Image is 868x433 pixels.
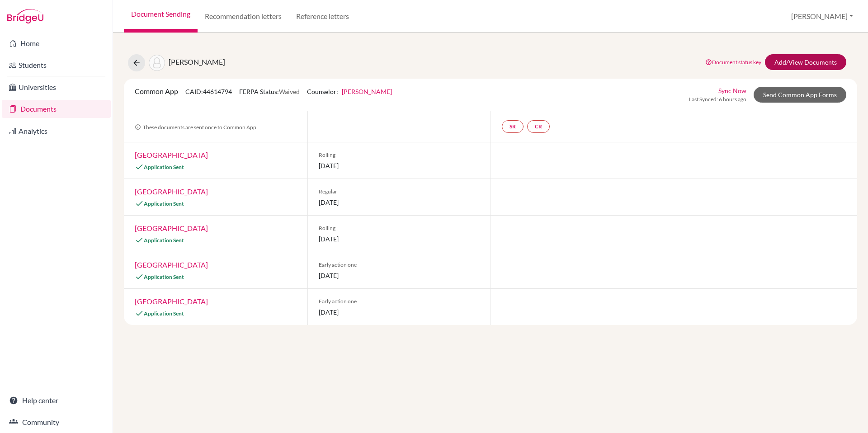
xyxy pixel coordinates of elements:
[319,297,480,306] span: Early action one
[135,297,208,306] a: [GEOGRAPHIC_DATA]
[169,57,225,66] span: [PERSON_NAME]
[342,88,392,95] a: [PERSON_NAME]
[319,188,480,196] span: Regular
[135,151,208,159] a: [GEOGRAPHIC_DATA]
[279,88,300,95] span: Waived
[135,224,208,232] a: [GEOGRAPHIC_DATA]
[144,164,184,170] span: Application Sent
[2,391,111,409] a: Help center
[135,87,178,95] span: Common App
[144,200,184,207] span: Application Sent
[135,187,208,196] a: [GEOGRAPHIC_DATA]
[765,54,846,70] a: Add/View Documents
[754,87,846,103] a: Send Common App Forms
[2,34,111,52] a: Home
[787,8,857,25] button: [PERSON_NAME]
[319,234,480,244] span: [DATE]
[2,100,111,118] a: Documents
[319,307,480,317] span: [DATE]
[689,95,746,104] span: Last Synced: 6 hours ago
[319,151,480,159] span: Rolling
[705,59,761,66] a: Document status key
[135,124,256,131] span: These documents are sent once to Common App
[319,271,480,280] span: [DATE]
[319,261,480,269] span: Early action one
[144,273,184,280] span: Application Sent
[2,78,111,96] a: Universities
[144,237,184,244] span: Application Sent
[239,88,300,95] span: FERPA Status:
[2,122,111,140] a: Analytics
[7,9,43,24] img: Bridge-U
[2,56,111,74] a: Students
[718,86,746,95] a: Sync Now
[185,88,232,95] span: CAID: 44614794
[502,120,524,133] a: SR
[144,310,184,317] span: Application Sent
[319,198,480,207] span: [DATE]
[319,161,480,170] span: [DATE]
[319,224,480,232] span: Rolling
[307,88,392,95] span: Counselor:
[135,260,208,269] a: [GEOGRAPHIC_DATA]
[527,120,550,133] a: CR
[2,413,111,431] a: Community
